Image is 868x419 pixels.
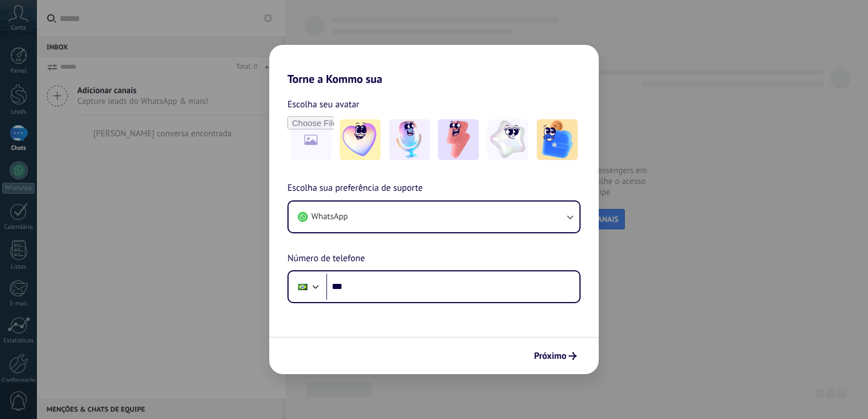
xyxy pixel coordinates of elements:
[438,119,479,160] img: -3.jpeg
[487,119,528,160] img: -4.jpeg
[389,119,430,160] img: -2.jpeg
[340,119,381,160] img: -1.jpeg
[289,202,579,232] button: WhatsApp
[287,252,365,266] span: Número de telefone
[292,275,314,299] div: Brazil: + 55
[287,97,360,112] span: Escolha seu avatar
[534,352,566,360] span: Próximo
[269,45,599,86] h2: Torne a Kommo sua
[311,211,348,223] span: WhatsApp
[287,181,423,196] span: Escolha sua preferência de suporte
[537,119,578,160] img: -5.jpeg
[529,346,582,366] button: Próximo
